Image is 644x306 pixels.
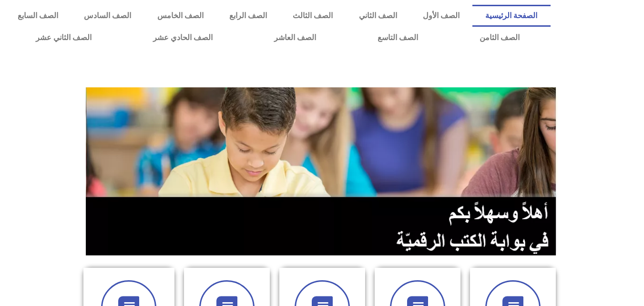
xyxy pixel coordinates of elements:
[216,5,280,27] a: الصف الرابع
[347,27,449,49] a: الصف التاسع
[243,27,347,49] a: الصف العاشر
[346,5,410,27] a: الصف الثاني
[280,5,346,27] a: الصف الثالث
[5,5,71,27] a: الصف السابع
[122,27,243,49] a: الصف الحادي عشر
[472,5,550,27] a: الصفحة الرئيسية
[71,5,144,27] a: الصف السادس
[144,5,216,27] a: الصف الخامس
[5,27,122,49] a: الصف الثاني عشر
[410,5,472,27] a: الصف الأول
[449,27,550,49] a: الصف الثامن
